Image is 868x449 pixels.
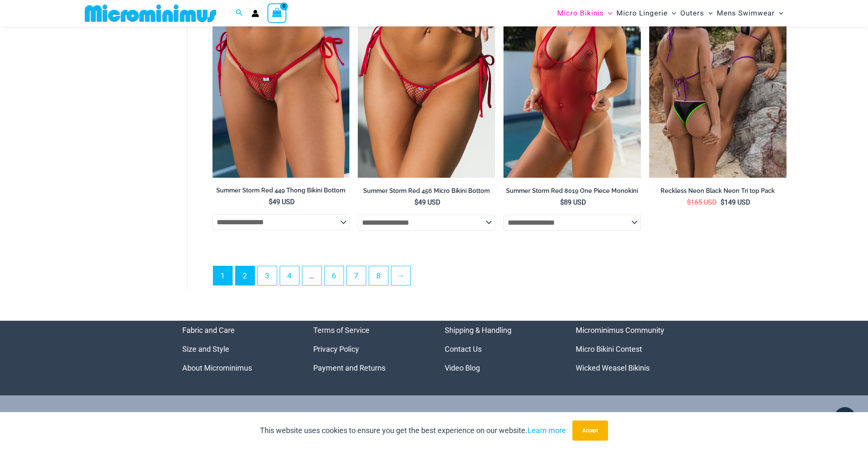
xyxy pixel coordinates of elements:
a: Shipping & Handling [445,326,511,335]
span: Menu Toggle [668,3,676,24]
aside: Footer Widget 4 [576,321,686,377]
span: … [302,266,321,285]
bdi: 49 USD [414,198,441,206]
button: Accept [572,420,608,441]
a: Size and Style [182,345,229,353]
a: Video Blog [445,363,480,372]
aside: Footer Widget 1 [182,321,293,377]
bdi: 49 USD [269,198,295,206]
a: Payment and Returns [313,363,385,372]
a: View Shopping Cart, empty [267,3,287,23]
span: Menu Toggle [604,3,612,24]
a: Page 8 [369,266,388,285]
a: Mens SwimwearMenu ToggleMenu Toggle [715,3,785,24]
h2: Summer Storm Red 456 Micro Bikini Bottom [358,187,495,195]
a: Wicked Weasel Bikinis [576,363,650,372]
nav: Menu [313,321,424,377]
a: Summer Storm Red 8019 One Piece Monokini [503,187,641,198]
nav: Menu [182,321,293,377]
h2: Reckless Neon Black Neon Tri top Pack [649,187,787,195]
a: Page 6 [325,266,344,285]
aside: Footer Widget 3 [445,321,555,377]
a: Page 7 [347,266,366,285]
span: Micro Lingerie [616,3,668,24]
span: Micro Bikinis [557,3,604,24]
nav: Product Pagination [212,266,787,290]
nav: Site Navigation [554,1,787,25]
a: OutersMenu ToggleMenu Toggle [678,3,715,24]
a: Reckless Neon Black Neon Tri top Pack [649,187,787,198]
nav: Menu [445,321,555,377]
span: Outers [680,3,704,24]
a: Page 2 [236,266,254,285]
span: $ [721,198,724,206]
a: Micro LingerieMenu ToggleMenu Toggle [614,3,678,24]
a: Account icon link [252,10,259,17]
a: Contact Us [445,345,482,353]
a: Search icon link [236,8,243,18]
aside: Footer Widget 2 [313,321,424,377]
span: Page 1 [213,266,232,285]
a: → [391,266,410,285]
a: About Microminimus [182,363,252,372]
a: Privacy Policy [313,345,359,353]
nav: Menu [576,321,686,377]
bdi: 165 USD [687,198,717,206]
a: Learn more [527,426,566,435]
a: Terms of Service [313,326,370,335]
span: Menu Toggle [775,3,783,24]
span: Mens Swimwear [717,3,775,24]
h2: Summer Storm Red 449 Thong Bikini Bottom [212,187,350,195]
a: Microminimus Community [576,326,664,335]
span: $ [560,198,564,206]
a: Summer Storm Red 449 Thong Bikini Bottom [212,187,350,197]
span: Menu Toggle [704,3,713,24]
span: $ [269,198,273,206]
h2: Summer Storm Red 8019 One Piece Monokini [503,187,641,195]
a: Micro Bikini Contest [576,345,642,353]
a: Page 3 [258,266,277,285]
p: This website uses cookies to ensure you get the best experience on our website. [260,424,566,437]
a: Micro BikinisMenu ToggleMenu Toggle [555,3,614,24]
span: $ [414,198,418,206]
a: Fabric and Care [182,326,235,335]
a: Page 4 [280,266,299,285]
span: $ [687,198,691,206]
a: Summer Storm Red 456 Micro Bikini Bottom [358,187,495,198]
bdi: 89 USD [560,198,586,206]
bdi: 149 USD [721,198,750,206]
img: MM SHOP LOGO FLAT [81,4,220,23]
